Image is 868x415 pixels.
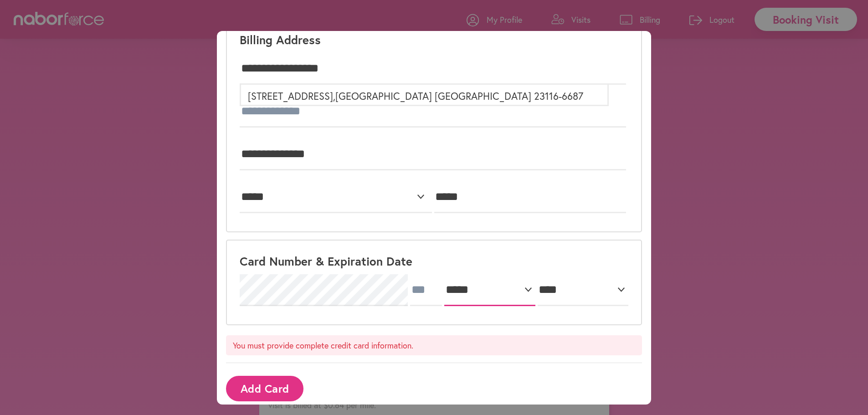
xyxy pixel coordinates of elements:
[240,253,412,269] p: Card Number & Expiration Date
[226,376,303,401] button: Add Card
[240,85,609,106] li: [STREET_ADDRESS] , [GEOGRAPHIC_DATA] [GEOGRAPHIC_DATA] 23116-6687
[240,32,321,47] p: Billing Address
[226,335,642,355] p: You must provide complete credit card information.
[240,274,408,306] input: Card number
